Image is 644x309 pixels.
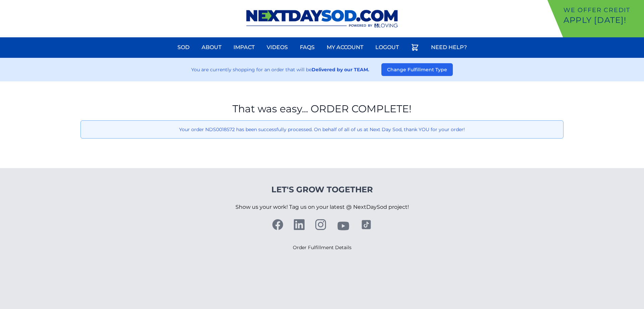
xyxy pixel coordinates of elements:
[563,15,641,26] p: Apply [DATE]!
[293,244,352,250] a: Order Fulfillment Details
[229,39,259,55] a: Impact
[235,195,409,219] p: Show us your work! Tag us on your latest @ NextDaySod project!
[563,5,641,15] p: We offer Credit
[86,126,558,133] p: Your order NDS0018572 has been successfully processed. On behalf of all of us at Next Day Sod, th...
[173,39,194,55] a: Sod
[80,103,563,115] h1: That was easy... ORDER COMPLETE!
[263,39,292,55] a: Videos
[381,63,453,76] button: Change Fulfillment Type
[235,184,409,195] h4: Let's Grow Together
[323,39,367,55] a: My Account
[427,39,471,55] a: Need Help?
[312,67,369,73] strong: Delivered by our TEAM.
[371,39,403,55] a: Logout
[296,39,319,55] a: FAQs
[198,39,225,55] a: About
